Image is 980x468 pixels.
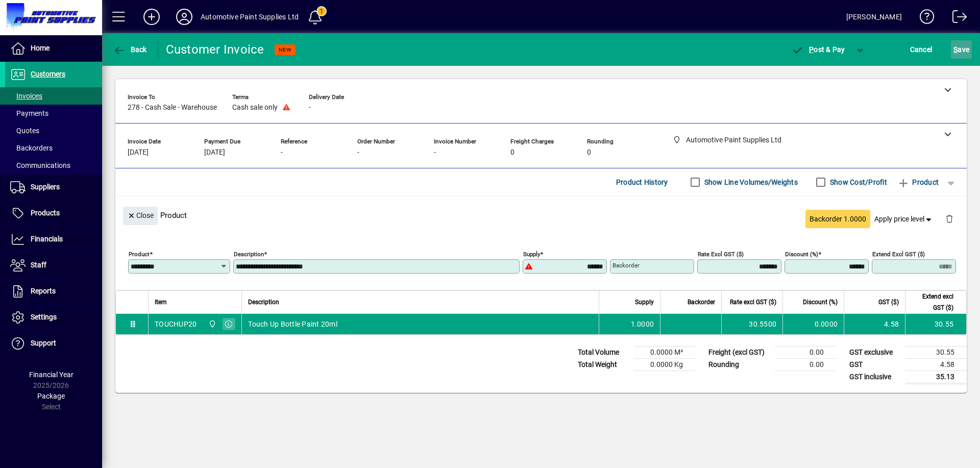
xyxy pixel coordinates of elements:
app-page-header-button: Delete [937,214,962,223]
span: Close [127,207,154,224]
span: 1.0000 [631,319,654,329]
span: Products [31,209,60,217]
span: Cash sale only [232,104,278,112]
span: Communications [10,161,70,169]
a: Payments [5,105,102,122]
td: 4.58 [905,358,967,371]
button: Cancel [908,40,935,59]
label: Show Line Volumes/Weights [702,177,798,187]
span: Backorder [688,297,715,308]
a: Products [5,201,102,226]
span: S [953,45,958,54]
div: TOUCHUP20 [155,319,197,329]
a: Quotes [5,122,102,139]
span: Payments [10,109,48,117]
mat-label: Extend excl GST ($) [872,250,925,257]
span: Home [31,44,50,52]
span: Suppliers [31,183,60,191]
span: Backorder 1.0000 [810,214,866,225]
button: Close [123,207,158,225]
span: Support [31,339,56,347]
span: [DATE] [204,149,225,157]
span: Reports [31,287,56,295]
button: Back [110,40,150,59]
span: Rate excl GST ($) [730,297,776,308]
span: P [809,45,814,54]
a: Invoices [5,87,102,105]
td: 35.13 [905,371,967,383]
button: Delete [937,207,962,231]
span: Backorders [10,144,53,152]
span: Customers [31,70,65,78]
td: Rounding [703,358,775,371]
button: Apply price level [870,210,938,228]
mat-label: Backorder [612,262,640,269]
span: Item [155,297,167,308]
span: 0 [587,149,591,157]
span: Automotive Paint Supplies Ltd [206,318,217,330]
button: Add [135,8,168,26]
span: Product History [616,174,668,190]
a: Communications [5,157,102,174]
span: Financial Year [29,371,73,379]
span: GST ($) [878,297,899,308]
span: Discount (%) [803,297,838,308]
span: - [309,104,311,112]
a: Support [5,331,102,356]
span: Back [113,45,147,54]
a: Suppliers [5,175,102,200]
button: Product History [612,173,672,191]
td: GST [844,358,905,371]
button: Save [951,40,972,59]
span: - [434,149,436,157]
span: Touch Up Bottle Paint 20ml [248,319,337,329]
span: Description [248,297,279,308]
span: 278 - Cash Sale - Warehouse [128,104,217,112]
a: Logout [945,2,967,35]
mat-label: Product [129,250,150,257]
span: [DATE] [128,149,149,157]
span: Invoices [10,92,42,100]
label: Show Cost/Profit [828,177,887,187]
div: 30.5500 [728,319,776,329]
div: [PERSON_NAME] [846,9,902,25]
mat-label: Supply [523,250,540,257]
td: GST exclusive [844,346,905,358]
a: Staff [5,253,102,278]
div: Product [115,196,967,234]
button: Profile [168,8,201,26]
td: 30.55 [905,346,967,358]
button: Post & Pay [787,40,850,59]
span: Product [897,174,939,190]
td: Freight (excl GST) [703,346,775,358]
a: Settings [5,305,102,330]
td: 0.0000 Kg [634,358,695,371]
td: 0.00 [775,358,836,371]
span: ost & Pay [792,45,845,54]
span: Financials [31,235,63,243]
mat-label: Discount (%) [785,250,818,257]
td: Total Weight [573,358,634,371]
app-page-header-button: Back [102,40,158,59]
button: Backorder 1.0000 [805,210,870,228]
a: Reports [5,279,102,304]
td: 4.58 [844,314,905,334]
a: Home [5,36,102,61]
span: Staff [31,261,46,269]
td: 30.55 [905,314,966,334]
div: Automotive Paint Supplies Ltd [201,9,299,25]
mat-label: Rate excl GST ($) [698,250,744,257]
span: NEW [279,46,291,53]
button: Product [892,173,944,191]
app-page-header-button: Close [120,211,160,220]
a: Backorders [5,139,102,157]
span: Settings [31,313,57,321]
span: Extend excl GST ($) [912,291,953,313]
span: Package [37,392,65,400]
td: 0.00 [775,346,836,358]
div: Customer Invoice [166,41,264,58]
span: Cancel [910,41,933,58]
span: ave [953,41,969,58]
a: Knowledge Base [912,2,935,35]
td: GST inclusive [844,371,905,383]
